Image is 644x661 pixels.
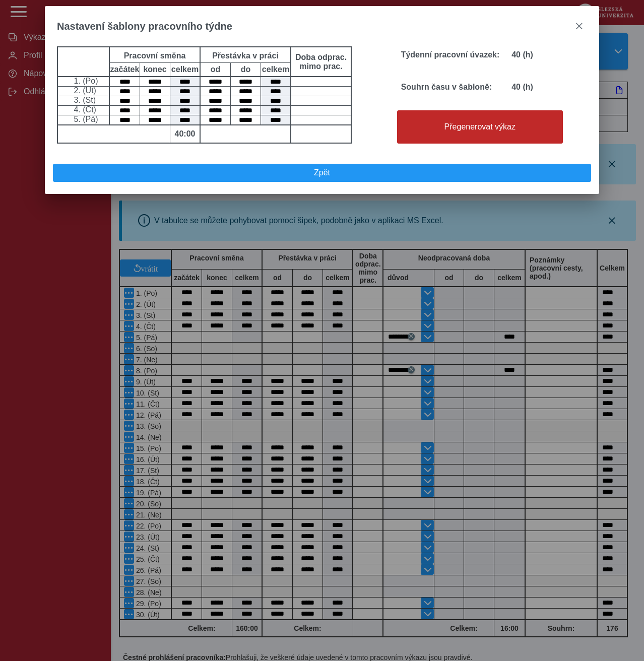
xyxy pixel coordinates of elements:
b: do [231,65,261,74]
b: Doba odprac. mimo prac. [293,53,349,71]
span: 2. (Út) [72,86,96,95]
span: Přegenerovat výkaz [402,122,558,131]
b: Souhrn času v šabloně: [401,83,492,91]
b: začátek [110,65,140,74]
b: celkem [170,65,200,74]
b: celkem [261,65,290,74]
button: Zpět [53,164,591,182]
button: Přegenerovat výkaz [397,110,563,144]
span: 3. (St) [72,96,96,104]
b: Přestávka v práci [212,51,279,60]
b: od [201,65,230,74]
b: 40 (h) [511,50,533,59]
b: 40:00 [170,129,200,139]
span: 5. (Pá) [72,115,98,123]
span: Zpět [57,168,587,177]
b: konec [140,65,170,74]
b: 40 (h) [511,83,533,91]
b: Pracovní směna [124,51,186,60]
button: close [571,18,587,34]
span: Nastavení šablony pracovního týdne [57,21,232,32]
span: 1. (Po) [72,77,98,85]
b: Týdenní pracovní úvazek: [401,50,500,59]
span: 4. (Čt) [72,105,96,114]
